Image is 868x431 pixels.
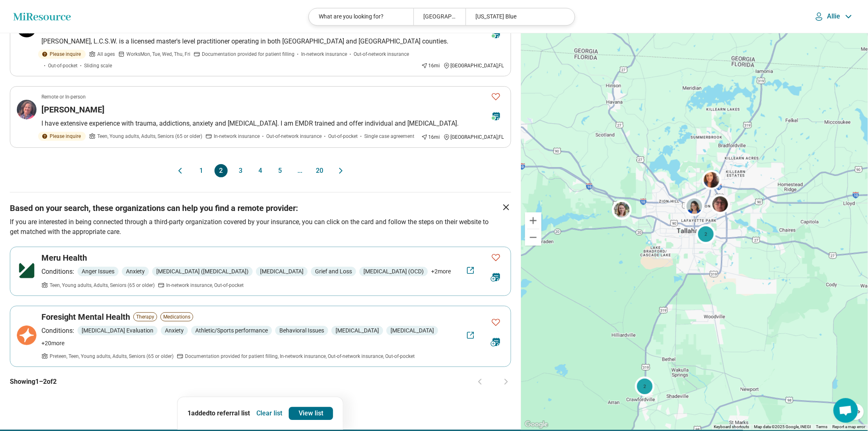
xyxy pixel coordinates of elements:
[834,398,858,423] div: Open chat
[488,314,504,331] button: Favorite
[466,8,570,25] div: [US_STATE] Blue
[386,326,438,335] span: [MEDICAL_DATA]
[311,267,356,276] span: Grief and Loss
[354,50,409,58] span: Out-of-network insurance
[41,104,105,115] h3: [PERSON_NAME]
[234,164,247,177] button: 3
[161,326,188,335] span: Anxiety
[816,424,828,429] a: Terms (opens in new tab)
[301,50,347,58] span: In-network insurance
[78,267,119,276] span: Anger Issues
[443,62,504,69] div: [GEOGRAPHIC_DATA] , FL
[97,50,115,58] span: All ages
[41,93,86,101] p: Remote or In-person
[256,267,308,276] span: [MEDICAL_DATA]
[191,326,272,335] span: Athletic/Sports performance
[187,408,250,418] p: 1 added
[84,62,112,69] span: Sliding scale
[431,267,451,276] span: + 2 more
[274,164,287,177] button: 5
[523,419,550,430] a: Open this area in Google Maps (opens a new window)
[443,133,504,141] div: [GEOGRAPHIC_DATA] , FL
[48,62,78,69] span: Out-of-pocket
[293,164,306,177] span: ...
[166,282,244,289] span: In-network insurance, Out-of-pocket
[41,339,64,348] span: + 20 more
[827,12,841,21] p: Allie
[266,133,322,140] span: Out-of-network insurance
[525,229,541,245] button: Zoom out
[413,8,466,25] div: [GEOGRAPHIC_DATA], [GEOGRAPHIC_DATA]
[696,224,716,244] div: 2
[215,164,228,177] button: 2
[833,424,866,429] a: Report a map error
[38,50,86,59] div: Please inquire
[254,164,267,177] button: 4
[41,267,74,277] p: Conditions:
[210,409,250,417] span: to referral list
[336,164,346,177] button: Next page
[289,407,333,420] a: View list
[10,367,511,397] div: Showing 1 – 2 of 2
[10,247,511,296] a: FavoriteMeru HealthConditions:Anger IssuesAnxiety[MEDICAL_DATA] ([MEDICAL_DATA])[MEDICAL_DATA]Gri...
[10,306,511,367] a: FavoriteForesight Mental HealthTherapyMedicationsConditions:[MEDICAL_DATA] EvaluationAnxietyAthle...
[488,88,504,105] button: Favorite
[214,133,260,140] span: In-network insurance
[364,133,414,140] span: Single case agreement
[275,326,328,335] span: Behavioral Issues
[313,164,326,177] button: 20
[78,326,158,335] span: [MEDICAL_DATA] Evaluation
[38,132,86,141] div: Please inquire
[635,376,655,396] div: 2
[175,164,185,177] button: Previous page
[41,252,87,264] h3: Meru Health
[133,312,157,321] span: Therapy
[754,424,811,429] span: Map data ©2025 Google, INEGI
[41,326,74,336] p: Conditions:
[195,164,208,177] button: 1
[97,133,202,140] span: Teen, Young adults, Adults, Seniors (65 or older)
[488,249,504,266] button: Favorite
[421,133,440,141] div: 16 mi
[41,119,504,128] p: I have extensive experience with trauma, addictions, anxiety and [MEDICAL_DATA]. I am EMDR traine...
[714,424,749,430] button: Keyboard shortcuts
[122,267,149,276] span: Anxiety
[253,407,286,420] button: Clear list
[202,50,295,58] span: Documentation provided for patient filling
[152,267,253,276] span: [MEDICAL_DATA] ([MEDICAL_DATA])
[50,282,155,289] span: Teen, Young adults, Adults, Seniors (65 or older)
[309,8,413,25] div: What are you looking for?
[475,377,485,387] button: Previous page
[331,326,383,335] span: [MEDICAL_DATA]
[421,62,440,69] div: 16 mi
[126,50,190,58] span: Works Mon, Tue, Wed, Thu, Fri
[50,353,174,360] span: Preteen, Teen, Young adults, Adults, Seniors (65 or older)
[501,377,511,387] button: Next page
[41,311,130,323] h3: Foresight Mental Health
[523,419,550,430] img: Google
[359,267,428,276] span: [MEDICAL_DATA] (OCD)
[525,212,541,229] button: Zoom in
[160,312,193,321] span: Medications
[41,37,504,46] p: [PERSON_NAME], L.C.S.W. is a licensed master's level practitioner operating in both [GEOGRAPHIC_D...
[328,133,358,140] span: Out-of-pocket
[185,353,415,360] span: Documentation provided for patient filling, In-network insurance, Out-of-network insurance, Out-o...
